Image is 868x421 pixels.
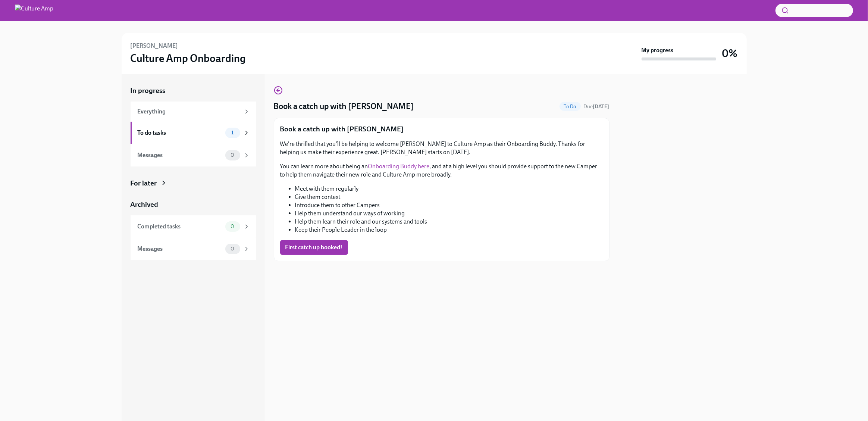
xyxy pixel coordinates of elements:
div: To do tasks [138,129,222,137]
li: Keep their People Leader in the loop [295,226,603,234]
span: First catch up booked! [285,244,343,251]
div: Completed tasks [138,222,222,231]
strong: My progress [642,46,674,54]
li: Help them learn their role and our systems and tools [295,218,603,226]
div: Messages [138,151,222,159]
a: Messages0 [131,238,256,260]
li: Give them context [295,193,603,201]
li: Introduce them to other Campers [295,201,603,209]
h3: Culture Amp Onboarding [131,52,246,65]
a: To do tasks1 [131,122,256,144]
li: Help them understand our ways of working [295,209,603,218]
a: Onboarding Buddy here [368,163,430,170]
div: Everything [138,107,240,116]
p: Book a catch up with [PERSON_NAME] [280,124,603,134]
div: For later [131,178,157,188]
a: In progress [131,86,256,96]
p: We're thrilled that you'll be helping to welcome [PERSON_NAME] to Culture Amp as their Onboarding... [280,140,603,156]
span: 0 [226,224,239,229]
span: August 31st, 2025 00:00 [584,103,610,110]
a: Everything [131,102,256,122]
p: You can learn more about being an , and at a high level you should provide support to the new Cam... [280,162,603,179]
h6: [PERSON_NAME] [131,42,178,50]
h4: Book a catch up with [PERSON_NAME] [274,101,414,112]
button: First catch up booked! [280,240,348,255]
strong: [DATE] [593,103,610,110]
li: Meet with them regularly [295,185,603,193]
h3: 0% [722,47,738,60]
img: Culture Amp [15,4,53,16]
span: 0 [226,246,239,252]
span: To Do [560,104,581,109]
a: For later [131,178,256,188]
a: Completed tasks0 [131,215,256,238]
a: Archived [131,200,256,209]
span: 1 [227,130,238,135]
div: Messages [138,245,222,253]
a: Messages0 [131,144,256,166]
span: 0 [226,152,239,158]
span: Due [584,103,610,110]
